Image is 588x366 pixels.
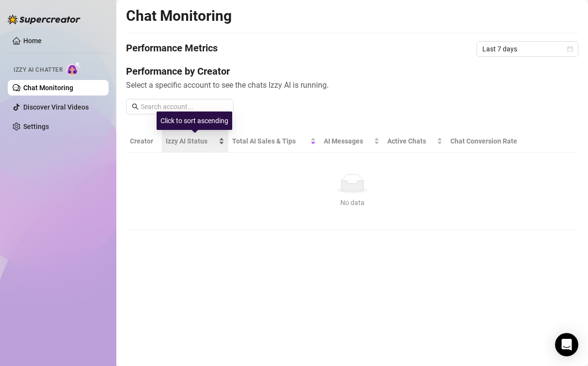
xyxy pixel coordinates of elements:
[126,41,218,57] h4: Performance Metrics
[132,103,139,110] span: search
[320,130,383,153] th: AI Messages
[8,15,80,24] img: logo-BBDzfeDw.svg
[126,130,162,153] th: Creator
[157,111,232,130] div: Click to sort ascending
[126,79,578,91] span: Select a specific account to see the chats Izzy AI is running.
[141,101,228,112] input: Search account...
[228,130,320,153] th: Total AI Sales & Tips
[14,65,63,75] span: Izzy AI Chatter
[482,42,572,56] span: Last 7 days
[446,130,533,153] th: Chat Conversion Rate
[23,123,49,130] a: Settings
[126,7,232,25] h2: Chat Monitoring
[232,136,308,146] span: Total AI Sales & Tips
[162,130,228,153] th: Izzy AI Status
[324,136,372,146] span: AI Messages
[166,136,217,146] span: Izzy AI Status
[23,37,42,45] a: Home
[383,130,446,153] th: Active Chats
[555,333,578,356] div: Open Intercom Messenger
[387,136,435,146] span: Active Chats
[66,62,81,76] img: AI Chatter
[23,103,89,111] a: Discover Viral Videos
[23,84,73,92] a: Chat Monitoring
[567,46,573,52] span: calendar
[126,64,578,78] h4: Performance by Creator
[134,197,571,208] div: No data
